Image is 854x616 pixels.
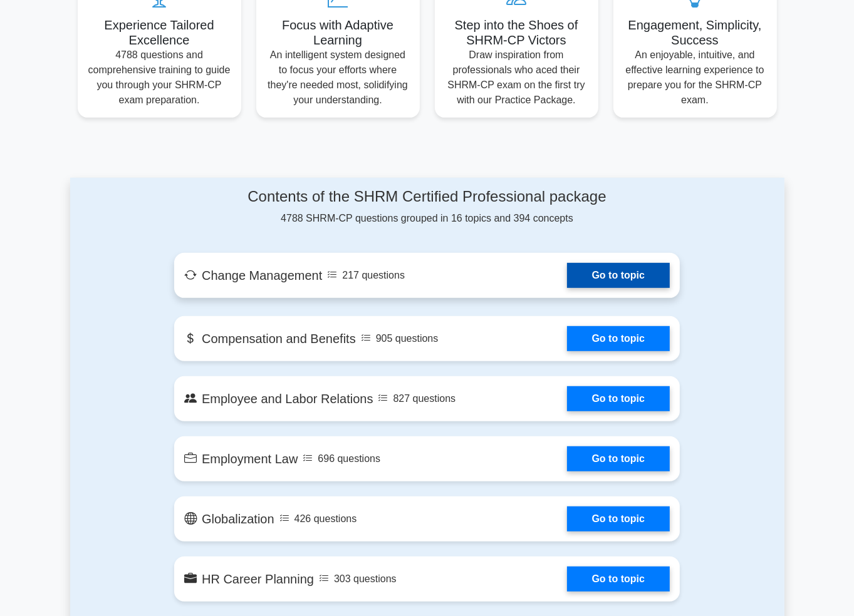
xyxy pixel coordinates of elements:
[567,326,670,351] a: Go to topic
[567,567,670,592] a: Go to topic
[567,263,670,288] a: Go to topic
[174,188,680,206] h4: Contents of the SHRM Certified Professional package
[88,18,231,48] h5: Experience Tailored Excellence
[445,48,588,108] p: Draw inspiration from professionals who aced their SHRM-CP exam on the first try with our Practic...
[88,48,231,108] p: 4788 questions and comprehensive training to guide you through your SHRM-CP exam preparation.
[445,18,588,48] h5: Step into the Shoes of SHRM-CP Victors
[174,188,680,226] div: 4788 SHRM-CP questions grouped in 16 topics and 394 concepts
[266,48,410,108] p: An intelligent system designed to focus your efforts where they're needed most, solidifying your ...
[623,48,767,108] p: An enjoyable, intuitive, and effective learning experience to prepare you for the SHRM-CP exam.
[567,446,670,471] a: Go to topic
[567,386,670,411] a: Go to topic
[266,18,410,48] h5: Focus with Adaptive Learning
[623,18,767,48] h5: Engagement, Simplicity, Success
[567,506,670,531] a: Go to topic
